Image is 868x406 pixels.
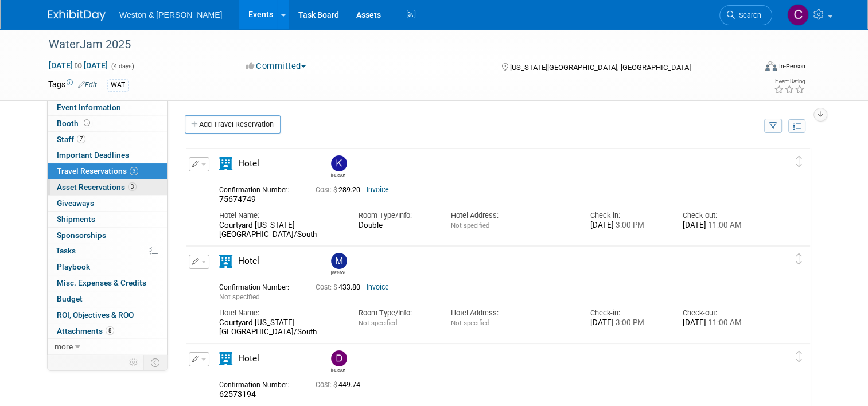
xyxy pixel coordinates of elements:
[238,353,259,364] span: Hotel
[110,63,134,70] span: (4 days)
[48,307,167,323] a: ROI, Objectives & ROO
[706,318,742,327] span: 11:00 AM
[57,278,146,287] span: Misc. Expenses & Credits
[331,253,347,269] img: Margaret McCarthy
[57,135,85,144] span: Staff
[590,308,666,318] div: Check-in:
[328,350,348,373] div: David Black
[48,323,167,339] a: Attachments8
[128,182,137,191] span: 3
[242,60,310,72] button: Committed
[590,318,666,328] div: [DATE]
[358,308,434,318] div: Room Type/Info:
[73,61,84,70] span: to
[331,269,345,275] div: Margaret McCarthy
[57,310,134,319] span: ROI, Objectives & ROO
[107,79,129,91] div: WAT
[219,389,256,399] span: 62573194
[796,351,802,362] i: Click and drag to move item
[57,326,114,335] span: Attachments
[77,135,85,143] span: 7
[219,182,298,194] div: Confirmation Number:
[451,210,573,221] div: Hotel Address:
[787,4,809,26] img: Chris O'Brien
[57,119,92,128] span: Booth
[219,318,341,338] div: Courtyard [US_STATE][GEOGRAPHIC_DATA]/South
[57,182,137,192] span: Asset Reservations
[48,259,167,275] a: Playbook
[451,221,489,229] span: Not specified
[48,196,167,211] a: Giveaways
[683,210,758,221] div: Check-out:
[48,60,108,71] span: [DATE] [DATE]
[328,155,348,178] div: Kevin MacKinnon
[331,171,345,178] div: Kevin MacKinnon
[358,221,434,230] div: Double
[57,150,129,159] span: Important Deadlines
[119,10,222,19] span: Weston & [PERSON_NAME]
[57,294,83,303] span: Budget
[57,231,106,240] span: Sponsorships
[451,319,489,327] span: Not specified
[55,342,73,351] span: more
[144,355,168,370] td: Toggle Event Tabs
[45,34,741,55] div: WaterJam 2025
[219,293,260,301] span: Not specified
[706,221,742,229] span: 11:00 AM
[765,61,777,71] img: Format-Inperson.png
[590,221,666,231] div: [DATE]
[779,62,805,71] div: In-Person
[219,255,232,268] i: Hotel
[614,318,644,327] span: 3:00 PM
[451,308,573,318] div: Hotel Address:
[57,166,138,175] span: Travel Reservations
[590,210,666,221] div: Check-in:
[48,228,167,243] a: Sponsorships
[185,115,281,134] a: Add Travel Reservation
[48,116,167,131] a: Booth
[238,256,259,266] span: Hotel
[48,243,167,259] a: Tasks
[106,326,114,335] span: 8
[238,158,259,169] span: Hotel
[769,123,777,130] i: Filter by Traveler
[219,308,341,318] div: Hotel Name:
[316,283,365,291] span: 433.80
[683,308,758,318] div: Check-out:
[57,198,94,208] span: Giveaways
[48,147,167,163] a: Important Deadlines
[48,163,167,179] a: Travel Reservations3
[57,103,121,112] span: Event Information
[124,355,144,370] td: Personalize Event Tab Strip
[683,318,758,328] div: [DATE]
[48,79,97,92] td: Tags
[48,212,167,227] a: Shipments
[328,253,348,275] div: Margaret McCarthy
[614,221,644,229] span: 3:00 PM
[316,381,365,389] span: 449.74
[48,100,167,115] a: Event Information
[316,186,365,194] span: 289.20
[331,350,347,366] img: David Black
[796,253,802,265] i: Click and drag to move item
[358,210,434,221] div: Room Type/Info:
[219,377,298,389] div: Confirmation Number:
[81,119,92,127] span: Booth not reserved yet
[56,246,76,255] span: Tasks
[774,79,805,84] div: Event Rating
[358,319,396,327] span: Not specified
[219,221,341,240] div: Courtyard [US_STATE][GEOGRAPHIC_DATA]/South
[331,155,347,171] img: Kevin MacKinnon
[48,291,167,307] a: Budget
[57,214,95,224] span: Shipments
[219,194,256,204] span: 75674749
[796,156,802,167] i: Click and drag to move item
[683,221,758,231] div: [DATE]
[57,262,90,271] span: Playbook
[719,5,772,25] a: Search
[735,11,761,19] span: Search
[367,283,389,291] a: Invoice
[48,10,106,21] img: ExhibitDay
[331,366,345,373] div: David Black
[367,186,389,194] a: Invoice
